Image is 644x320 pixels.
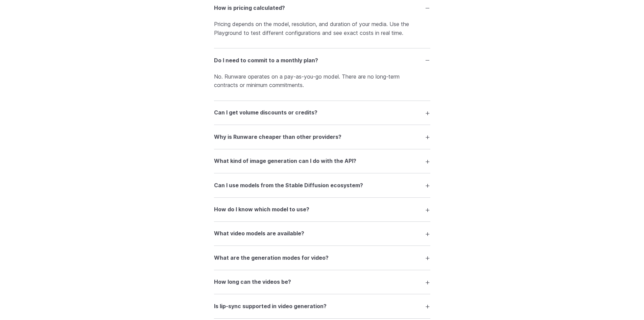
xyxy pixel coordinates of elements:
[214,276,430,289] summary: How long can the videos be?
[214,179,430,192] summary: Can I use models from the Stable Diffusion ecosystem?
[214,300,430,313] summary: Is lip-sync supported in video generation?
[214,133,341,142] h3: Why is Runware cheaper than other providers?
[214,181,363,190] h3: Can I use models from the Stable Diffusion ecosystem?
[214,72,430,90] p: No. Runware operates on a pay-as-you-go model. There are no long-term contracts or minimum commit...
[214,227,430,240] summary: What video models are available?
[214,205,309,214] h3: How do I know which model to use?
[214,155,430,168] summary: What kind of image generation can I do with the API?
[214,251,430,264] summary: What are the generation modes for video?
[214,254,329,262] h3: What are the generation modes for video?
[214,2,430,15] summary: How is pricing calculated?
[214,130,430,143] summary: Why is Runware cheaper than other providers?
[214,203,430,216] summary: How do I know which model to use?
[214,106,430,119] summary: Can I get volume discounts or credits?
[214,4,285,13] h3: How is pricing calculated?
[214,108,317,117] h3: Can I get volume discounts or credits?
[214,20,430,37] p: Pricing depends on the model, resolution, and duration of your media. Use the Playground to test ...
[214,278,291,286] h3: How long can the videos be?
[214,56,318,65] h3: Do I need to commit to a monthly plan?
[214,302,327,311] h3: Is lip-sync supported in video generation?
[214,229,304,238] h3: What video models are available?
[214,54,430,67] summary: Do I need to commit to a monthly plan?
[214,157,356,166] h3: What kind of image generation can I do with the API?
